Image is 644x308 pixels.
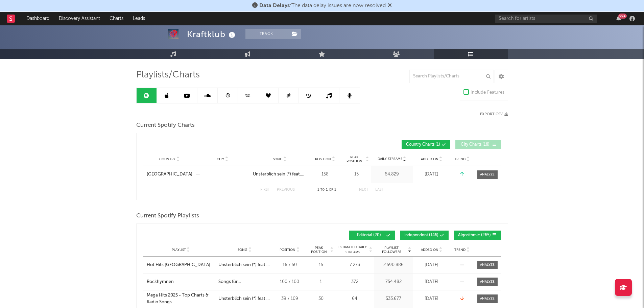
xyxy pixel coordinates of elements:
div: 15 [344,171,369,178]
input: Search Playlists/Charts [409,70,494,83]
button: Editorial(20) [349,231,395,240]
span: Song [238,248,247,252]
span: Playlists/Charts [136,71,200,79]
span: Trend [454,248,466,252]
div: 30 [308,295,334,302]
button: Previous [277,188,295,192]
span: City [217,157,224,161]
span: Country Charts ( 1 ) [406,143,440,147]
span: Country [159,157,175,161]
div: 2.590.886 [376,262,411,268]
span: Peak Position [308,246,330,254]
span: Algorithmic ( 265 ) [458,233,491,237]
span: Dismiss [388,3,392,8]
div: 100 / 100 [275,279,305,285]
div: Hot Hits [GEOGRAPHIC_DATA] [147,262,210,268]
button: First [260,188,270,192]
div: 64 [337,295,373,302]
div: 1 [308,279,334,285]
span: Estimated Daily Streams [337,245,368,255]
input: Search for artists [495,15,597,23]
div: 16 / 50 [275,262,305,268]
button: Track [245,29,288,39]
div: Rockhymnen [147,279,174,285]
div: [DATE] [415,262,449,268]
span: to [320,188,325,191]
button: Algorithmic(265) [454,231,501,240]
a: [GEOGRAPHIC_DATA] [147,171,192,178]
button: 99+ [616,16,621,21]
a: Discovery Assistant [54,12,105,25]
span: Added On [421,157,438,161]
a: Unsterblich sein (*) feat. Domiziana [253,171,307,178]
button: Export CSV [480,112,508,116]
div: 64.829 [373,171,411,178]
div: 1 1 1 [308,186,345,194]
a: Mega Hits 2025 - Top Charts & Radio Songs [147,292,215,305]
div: 39 / 109 [275,295,305,302]
span: Independent ( 146 ) [404,233,438,237]
button: City Charts(18) [455,140,501,149]
div: Include Features [471,89,504,97]
span: Current Spotify Playlists [136,212,199,220]
button: Last [375,188,384,192]
div: Unsterblich sein (*) feat. Domiziana [218,295,271,302]
div: [DATE] [415,295,449,302]
div: [DATE] [415,171,449,178]
div: 99 + [618,14,627,19]
span: Playlist Followers [376,246,407,254]
a: Rockhymnen [147,279,215,285]
a: Dashboard [22,12,54,25]
div: Unsterblich sein (*) feat. Domiziana [218,262,271,268]
span: Added On [421,248,438,252]
div: [DATE] [415,279,449,285]
a: Hot Hits [GEOGRAPHIC_DATA] [147,262,215,268]
a: Charts [105,12,128,25]
span: Position [315,157,331,161]
span: : The data delay issues are now resolved [259,3,386,8]
div: 7.273 [337,262,373,268]
div: 158 [310,171,340,178]
div: 15 [308,262,334,268]
span: City Charts ( 18 ) [460,143,491,147]
span: Playlist [172,248,186,252]
span: Editorial ( 20 ) [354,233,385,237]
span: of [329,188,333,191]
span: Peak Position [344,155,365,163]
a: Leads [128,12,150,25]
span: Song [273,157,283,161]
span: Trend [454,157,466,161]
div: 533.677 [376,295,411,302]
button: Next [359,188,368,192]
span: Position [280,248,295,252]
div: Kraftklub [187,29,237,40]
span: Data Delays [259,3,290,8]
span: Daily Streams [378,157,402,162]
div: 754.482 [376,279,411,285]
div: 372 [337,279,373,285]
button: Country Charts(1) [402,140,450,149]
div: Songs für [PERSON_NAME] [218,279,271,285]
span: Current Spotify Charts [136,121,195,129]
button: Independent(146) [400,231,449,240]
